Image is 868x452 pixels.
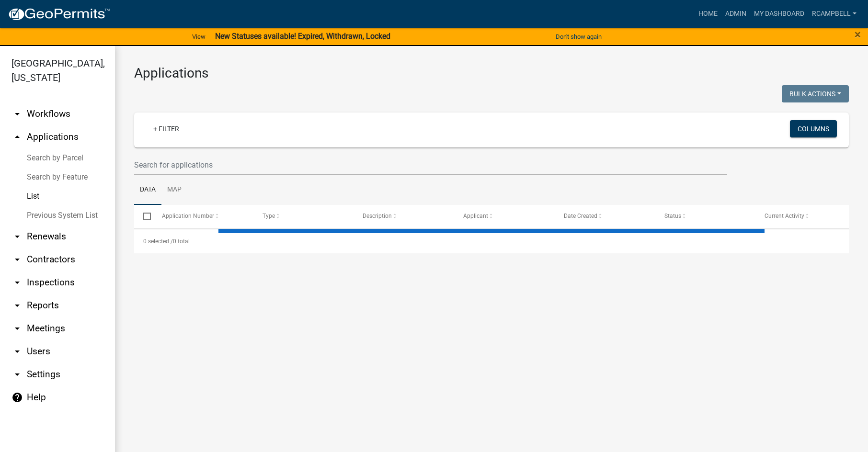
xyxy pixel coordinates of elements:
[143,238,173,245] span: 0 selected /
[354,205,454,228] datatable-header-cell: Description
[215,32,390,41] strong: New Statuses available! Expired, Withdrawn, Locked
[790,120,837,137] button: Columns
[11,254,23,265] i: arrow_drop_down
[765,213,804,219] span: Current Activity
[11,108,23,120] i: arrow_drop_down
[11,300,23,311] i: arrow_drop_down
[552,29,605,45] button: Don't show again
[11,392,23,403] i: help
[454,205,555,228] datatable-header-cell: Applicant
[363,213,392,219] span: Description
[808,5,860,23] a: rcampbell
[655,205,755,228] datatable-header-cell: Status
[695,5,721,23] a: Home
[664,213,681,219] span: Status
[11,346,23,357] i: arrow_drop_down
[564,213,597,219] span: Date Created
[11,323,23,334] i: arrow_drop_down
[134,155,727,175] input: Search for applications
[463,213,488,219] span: Applicant
[11,369,23,380] i: arrow_drop_down
[134,205,152,228] datatable-header-cell: Select
[855,29,861,40] button: Close
[782,85,849,102] button: Bulk Actions
[855,28,861,41] span: ×
[11,277,23,288] i: arrow_drop_down
[11,131,23,143] i: arrow_drop_up
[134,175,161,205] a: Data
[134,229,849,253] div: 0 total
[721,5,750,23] a: Admin
[262,213,274,219] span: Type
[750,5,808,23] a: My Dashboard
[146,120,187,137] a: + Filter
[162,213,214,219] span: Application Number
[755,205,856,228] datatable-header-cell: Current Activity
[555,205,655,228] datatable-header-cell: Date Created
[161,175,187,205] a: Map
[152,205,253,228] datatable-header-cell: Application Number
[11,231,23,242] i: arrow_drop_down
[253,205,354,228] datatable-header-cell: Type
[134,65,849,81] h3: Applications
[188,29,209,45] a: View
